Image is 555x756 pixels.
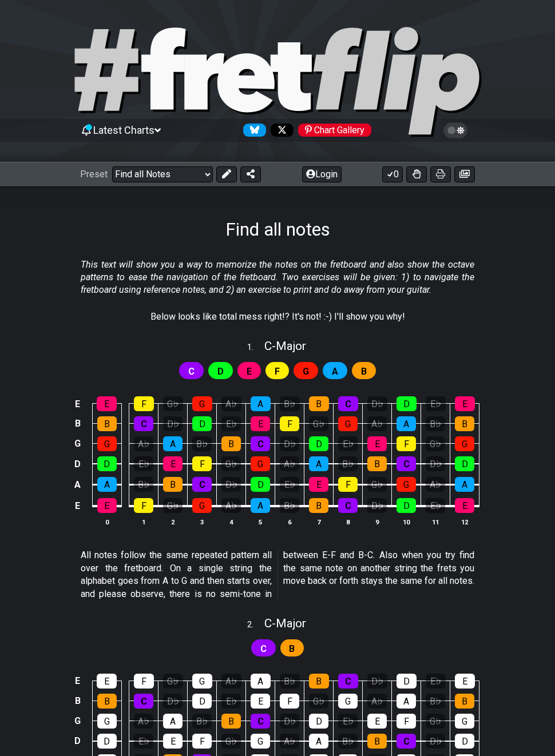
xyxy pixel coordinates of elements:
td: G [71,711,85,731]
div: C [397,734,416,749]
td: D [71,731,85,751]
button: Share Preset [240,166,261,182]
span: 2 . [247,619,264,631]
div: E [251,416,270,431]
td: B [71,691,85,711]
div: E [455,498,474,513]
div: E♭ [221,694,241,709]
div: A [163,714,183,729]
div: B [163,477,183,492]
div: G♭ [426,714,445,729]
p: All notes follow the same repeated pattern all over the fretboard. On a single string the alphabe... [81,549,474,600]
div: C [134,694,153,709]
div: D♭ [367,396,387,411]
div: B [455,416,474,431]
th: 9 [363,516,392,528]
span: C - Major [264,339,306,353]
div: C [338,674,358,689]
span: First enable full edit mode to edit [247,363,252,380]
div: E [97,396,117,411]
div: C [134,416,153,431]
div: B♭ [426,416,445,431]
div: G [455,436,474,451]
div: G [192,674,212,689]
div: F [397,714,416,729]
div: D [309,714,328,729]
div: D♭ [280,714,299,729]
div: A [251,674,271,689]
a: #fretflip at Pinterest [294,124,371,137]
div: E♭ [338,714,358,729]
div: F [280,694,299,709]
div: F [134,498,153,513]
div: C [251,714,270,729]
div: D♭ [163,694,183,709]
div: G♭ [367,477,387,492]
div: G [455,714,474,729]
div: A [309,734,328,749]
div: G♭ [309,416,328,431]
th: 8 [334,516,363,528]
div: E♭ [280,477,299,492]
th: 5 [246,516,275,528]
div: B [309,498,328,513]
th: 7 [304,516,334,528]
div: G♭ [163,396,183,411]
div: D♭ [426,456,445,471]
select: Preset [112,166,213,182]
div: B♭ [280,396,300,411]
th: 10 [392,516,421,528]
div: B [367,734,387,749]
div: A [397,416,416,431]
div: B [367,456,387,471]
div: D♭ [426,734,445,749]
div: A♭ [426,477,445,492]
div: F [280,416,299,431]
div: B [309,396,329,411]
div: G♭ [426,436,445,451]
div: A [455,477,474,492]
div: E♭ [134,456,153,471]
td: E [71,394,85,414]
div: A [163,436,183,451]
div: G♭ [163,674,183,689]
td: A [71,474,85,495]
div: G [251,456,270,471]
div: C [192,477,212,492]
span: First enable full edit mode to edit [332,363,338,380]
div: G♭ [163,498,183,513]
div: D [397,674,417,689]
span: First enable full edit mode to edit [275,363,280,380]
div: E [455,396,475,411]
div: D♭ [280,436,299,451]
a: Follow #fretflip at Bluesky [239,124,266,137]
p: Below looks like total mess right!? It's not! :-) I'll show you why! [150,311,405,323]
div: D [192,694,212,709]
button: 0 [382,166,403,182]
td: G [71,433,85,453]
div: A [397,694,416,709]
div: C [338,396,358,411]
div: G [338,416,358,431]
div: E [97,674,117,689]
div: B♭ [338,456,358,471]
span: First enable full edit mode to edit [188,363,195,380]
div: G♭ [309,694,328,709]
div: E [163,734,183,749]
div: G [192,498,212,513]
span: First enable full edit mode to edit [217,363,224,380]
div: G♭ [221,456,241,471]
div: G [397,477,416,492]
div: B♭ [426,694,445,709]
div: A [251,498,270,513]
button: Toggle Dexterity for all fretkits [406,166,427,182]
td: D [71,453,85,474]
div: D [251,477,270,492]
span: Preset [80,169,108,180]
div: G [97,436,117,451]
div: A♭ [221,396,241,411]
div: A♭ [221,674,241,689]
div: E [367,714,387,729]
div: G [192,396,212,411]
span: C - Major [264,616,306,630]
